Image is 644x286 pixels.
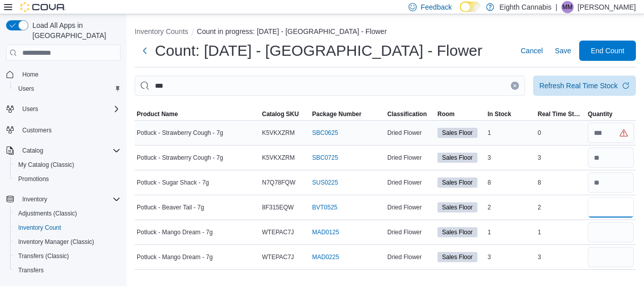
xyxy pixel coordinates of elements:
button: Clear input [511,82,519,90]
input: This is a search bar. After typing your query, hit enter to filter the results lower in the page. [135,76,525,96]
span: Sales Floor [442,178,473,187]
span: Users [14,83,120,95]
span: Users [18,85,34,93]
div: 2 [536,201,586,213]
button: Inventory Count [10,221,125,235]
span: Dried Flower [387,154,422,162]
span: Potluck - Mango Dream - 7g [137,228,213,236]
button: Inventory [2,192,125,206]
button: Next [135,41,155,61]
div: 3 [486,251,536,263]
span: Adjustments (Classic) [14,207,120,220]
span: Potluck - Beaver Tail - 7g [137,203,204,211]
button: My Catalog (Classic) [10,158,125,172]
span: Potluck - Sugar Shack - 7g [137,178,209,187]
button: Transfers [10,263,125,277]
input: Dark Mode [460,2,481,12]
span: End Count [591,46,624,56]
span: Sales Floor [437,177,477,188]
span: Sales Floor [437,252,477,262]
span: Dried Flower [387,203,422,211]
span: Users [18,103,120,115]
span: Sales Floor [442,253,473,262]
a: SUS0225 [312,178,338,187]
div: 8 [486,176,536,189]
div: 3 [536,152,586,164]
button: Users [10,82,125,96]
span: Sales Floor [442,153,473,162]
button: Inventory Counts [135,27,188,35]
a: SBC0725 [312,154,338,162]
a: BVT0525 [312,203,338,211]
div: 3 [536,251,586,263]
span: My Catalog (Classic) [14,159,120,171]
span: Sales Floor [442,203,473,212]
span: Catalog [18,145,120,157]
button: Promotions [10,172,125,186]
span: In Stock [488,110,511,118]
a: My Catalog (Classic) [14,159,78,171]
span: Sales Floor [442,128,473,137]
div: 1 [486,127,536,139]
span: Save [555,46,571,56]
span: Real Time Stock [538,110,584,118]
a: MAD0125 [312,228,339,236]
span: Quantity [588,110,613,118]
span: Transfers [14,264,120,276]
span: Dark Mode [460,12,460,13]
button: Product Name [135,108,260,120]
button: Customers [2,122,125,137]
a: Transfers [14,264,48,276]
span: My Catalog (Classic) [18,161,74,169]
span: Sales Floor [437,202,477,212]
div: Marilyn Mears [561,1,574,13]
span: Inventory [22,195,47,203]
button: Adjustments (Classic) [10,206,125,221]
div: 3 [486,152,536,164]
a: Users [14,83,38,95]
span: Load All Apps in [GEOGRAPHIC_DATA] [28,20,120,41]
span: Cancel [520,46,543,56]
span: Catalog SKU [262,110,299,118]
a: Inventory Manager (Classic) [14,236,98,248]
p: [PERSON_NAME] [578,1,636,13]
span: WTEPAC7J [262,253,294,261]
a: Customers [18,124,56,136]
button: Users [18,103,42,115]
span: WTEPAC7J [262,228,294,236]
span: Users [22,105,38,113]
span: Potluck - Mango Dream - 7g [137,253,213,261]
span: Dried Flower [387,178,422,187]
p: Eighth Cannabis [499,1,551,13]
button: Inventory Manager (Classic) [10,235,125,249]
div: 2 [486,201,536,213]
span: Customers [22,126,52,134]
button: Count in progress: [DATE] - [GEOGRAPHIC_DATA] - Flower [197,27,387,35]
button: Transfers (Classic) [10,249,125,263]
a: SBC0625 [312,129,338,137]
span: MM [562,1,573,13]
div: 0 [536,127,586,139]
span: Transfers [18,266,44,274]
span: Sales Floor [437,227,477,237]
button: Classification [385,108,435,120]
img: Cova [20,2,66,12]
div: 1 [486,226,536,238]
span: Potluck - Strawberry Cough - 7g [137,129,223,137]
nav: An example of EuiBreadcrumbs [135,26,636,39]
button: Real Time Stock [536,108,586,120]
span: Customers [18,123,120,136]
button: Quantity [586,108,636,120]
span: Inventory Count [14,222,120,234]
h1: Count: [DATE] - [GEOGRAPHIC_DATA] - Flower [155,41,482,61]
span: Dried Flower [387,129,422,137]
button: Catalog [2,144,125,158]
span: Sales Floor [442,228,473,237]
span: Home [18,68,120,81]
span: N7Q78FQW [262,178,296,187]
span: Room [437,110,455,118]
span: Inventory [18,193,120,205]
span: Sales Floor [437,153,477,163]
div: Refresh Real Time Stock [539,81,618,91]
button: In Stock [486,108,536,120]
